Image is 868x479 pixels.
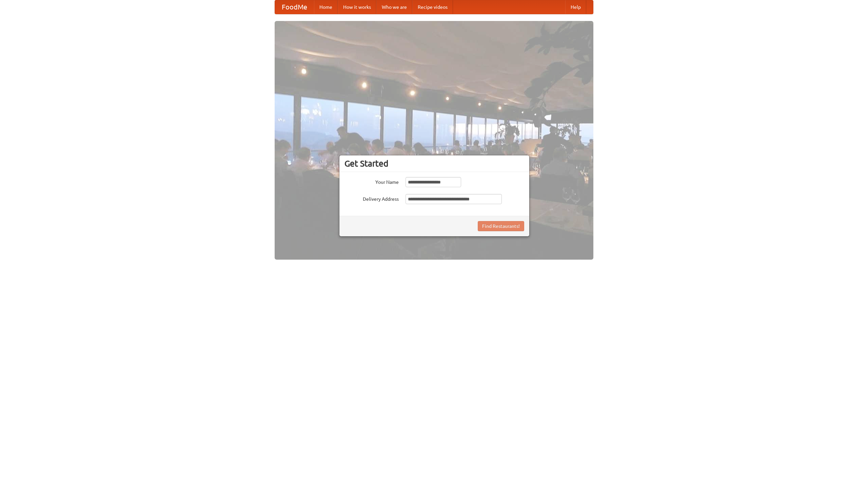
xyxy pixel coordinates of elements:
a: Help [565,0,586,14]
a: Recipe videos [412,0,453,14]
label: Delivery Address [344,194,399,202]
a: Home [314,0,338,14]
label: Your Name [344,177,399,186]
a: FoodMe [275,0,314,14]
h3: Get Started [344,158,524,169]
button: Find Restaurants! [478,221,524,231]
a: Who we are [376,0,412,14]
a: How it works [338,0,376,14]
